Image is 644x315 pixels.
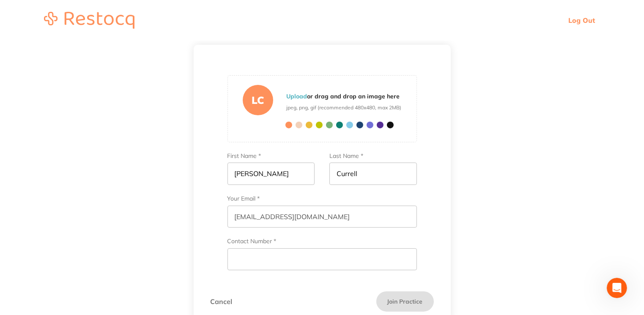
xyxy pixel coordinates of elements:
[287,92,307,100] b: Upload
[568,16,595,24] a: Log Out
[243,85,273,115] div: LC
[227,195,260,202] label: Your Email *
[227,238,417,245] label: Contact Number *
[607,278,627,298] iframe: Intercom live chat
[376,291,434,312] button: Join Practice
[287,92,402,101] p: or drag and drop an image here
[44,12,134,29] img: restocq_logo.svg
[227,152,315,160] label: First Name *
[329,152,417,160] label: Last Name *
[287,104,402,111] span: jpeg, png, gif (recommended 480x480, max 2MB)
[211,298,233,305] a: Cancel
